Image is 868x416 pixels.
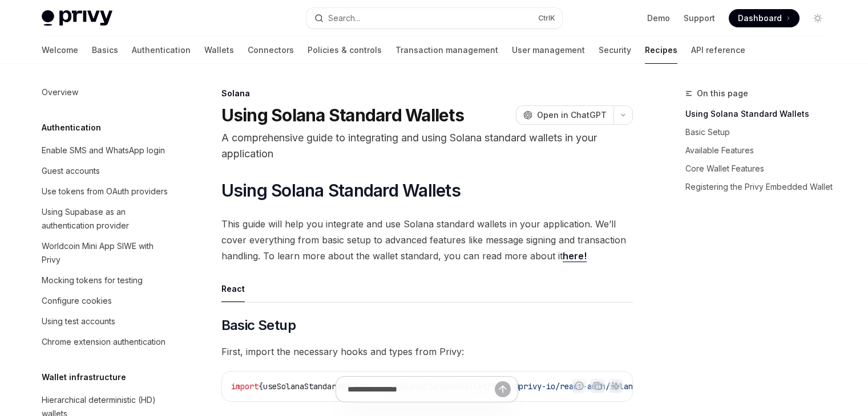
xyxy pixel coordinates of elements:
div: Solana [221,88,633,99]
div: React [221,275,245,302]
span: Using Solana Standard Wallets [221,180,461,201]
div: Use tokens from OAuth providers [42,185,168,198]
a: Connectors [248,36,294,64]
a: Basic Setup [685,123,836,141]
button: Toggle dark mode [809,9,827,27]
a: Welcome [42,36,78,64]
a: Using Supabase as an authentication provider [33,202,179,236]
a: Guest accounts [33,161,179,181]
span: This guide will help you integrate and use Solana standard wallets in your application. We’ll cov... [221,216,633,264]
button: Open in ChatGPT [516,105,613,125]
a: Use tokens from OAuth providers [33,181,179,202]
a: Security [599,36,631,64]
a: Registering the Privy Embedded Wallet [685,178,836,196]
a: Policies & controls [308,36,382,64]
p: A comprehensive guide to integrating and using Solana standard wallets in your application [221,130,633,162]
a: Core Wallet Features [685,160,836,178]
span: Open in ChatGPT [537,109,607,121]
span: Basic Setup [221,316,296,335]
div: Mocking tokens for testing [42,274,143,287]
div: Configure cookies [42,294,112,308]
img: light logo [42,10,112,26]
div: Chrome extension authentication [42,335,165,349]
a: Support [684,13,715,24]
div: Worldcoin Mini App SIWE with Privy [42,239,172,267]
a: Available Features [685,141,836,160]
a: Chrome extension authentication [33,332,179,352]
span: Dashboard [738,13,782,24]
a: Authentication [132,36,191,64]
a: Worldcoin Mini App SIWE with Privy [33,236,179,270]
div: Guest accounts [42,164,100,178]
a: Using Solana Standard Wallets [685,105,836,123]
div: Using test accounts [42,315,115,328]
h5: Authentication [42,121,101,134]
input: Ask a question... [348,377,495,402]
div: Overview [42,85,78,99]
div: Enable SMS and WhatsApp login [42,144,165,157]
a: Transaction management [395,36,498,64]
button: Open search [306,8,562,28]
a: API reference [691,36,745,64]
a: Configure cookies [33,291,179,311]
a: Using test accounts [33,311,179,332]
a: Dashboard [729,9,800,27]
button: Send message [495,381,511,397]
h1: Using Solana Standard Wallets [221,105,464,125]
a: Overview [33,82,179,103]
a: Mocking tokens for testing [33,270,179,291]
a: Wallets [204,36,234,64]
div: Search... [328,11,360,25]
a: Demo [647,13,670,24]
a: Basics [92,36,118,64]
h5: Wallet infrastructure [42,370,126,384]
a: Recipes [645,36,677,64]
a: User management [512,36,585,64]
span: On this page [697,87,748,100]
div: Using Supabase as an authentication provider [42,205,172,233]
span: First, import the necessary hooks and types from Privy: [221,344,633,360]
a: here! [563,250,587,262]
span: Ctrl K [538,14,555,23]
a: Enable SMS and WhatsApp login [33,140,179,161]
